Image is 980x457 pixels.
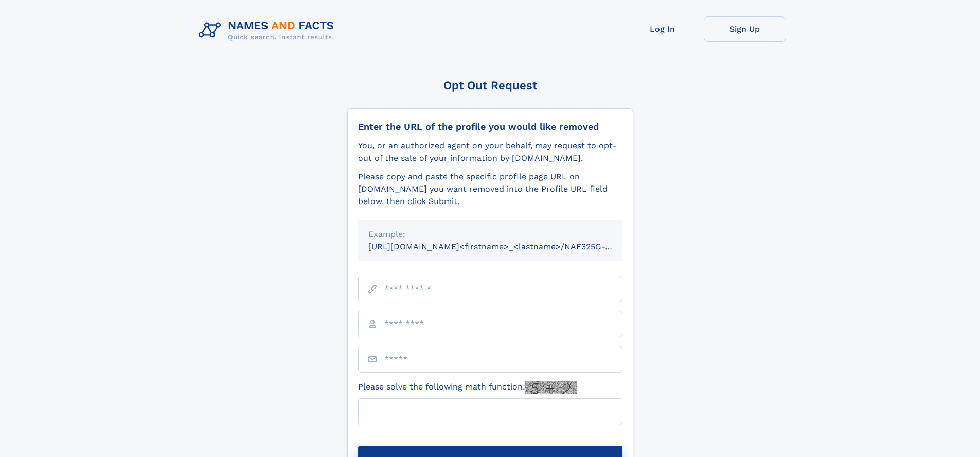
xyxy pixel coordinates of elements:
[358,121,622,132] div: Enter the URL of the profile you would like removed
[194,16,343,44] img: Logo Names and Facts
[358,140,622,164] div: You, or an authorized agent on your behalf, may request to opt-out of the sale of your informatio...
[621,16,704,42] a: Log In
[368,228,612,241] div: Example:
[704,16,786,42] a: Sign Up
[358,171,622,208] div: Please copy and paste the specific profile page URL on [DOMAIN_NAME] you want removed into the Pr...
[358,381,577,394] label: Please solve the following math function:
[347,79,633,92] div: Opt Out Request
[368,242,642,251] small: [URL][DOMAIN_NAME]<firstname>_<lastname>/NAF325G-xxxxxxxx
